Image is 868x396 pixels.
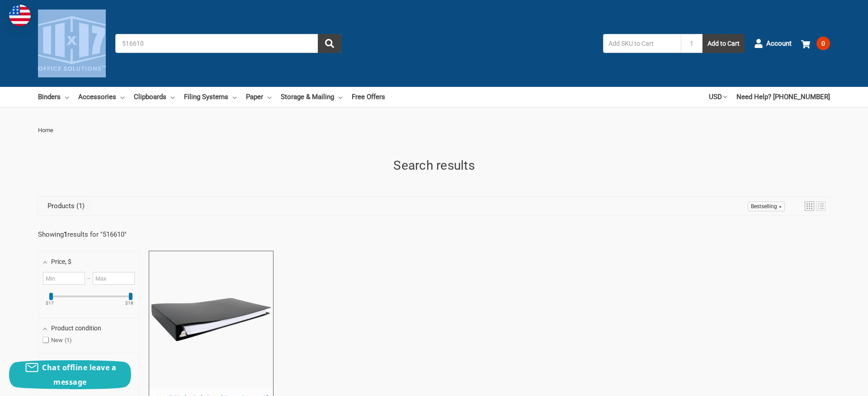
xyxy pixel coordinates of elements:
[754,32,792,55] a: Account
[43,337,72,344] span: New
[38,127,53,134] span: Home
[40,301,59,305] ins: $17
[134,87,175,107] a: Clipboards
[709,87,727,107] a: USD
[38,156,830,175] h1: Search results
[736,87,830,107] a: Need Help? [PHONE_NUMBER]
[65,258,71,265] span: , $
[766,38,792,49] span: Account
[93,272,135,285] input: Maximum value
[43,272,85,285] input: Minimum value
[120,301,139,305] ins: $18
[42,363,116,387] span: Chat offline leave a message
[115,34,341,53] input: Search by keyword, brand or SKU
[64,230,67,239] b: 1
[801,32,830,55] a: 0
[816,37,830,50] span: 0
[748,201,785,211] a: Sort options
[703,34,745,53] button: Add to Cart
[9,5,31,26] img: duty and tax information for United States
[51,258,71,265] span: Price
[85,275,92,282] span: –
[75,202,85,210] span: 1
[184,87,236,107] a: Filing Systems
[103,230,124,239] a: 516610
[65,337,72,344] span: 1
[352,87,385,107] a: Free Offers
[246,87,271,107] a: Paper
[816,201,826,211] a: View list mode
[78,87,124,107] a: Accessories
[38,230,146,239] div: Showing results for " "
[805,201,814,211] a: View grid mode
[9,360,131,389] button: Chat offline leave a message
[603,34,681,53] input: Add SKU to Cart
[51,324,101,332] span: Product condition
[41,200,91,212] a: View Products Tab
[38,10,106,77] img: 11x17.com
[281,87,342,107] a: Storage & Mailing
[38,87,69,107] a: Binders
[751,203,777,210] span: Bestselling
